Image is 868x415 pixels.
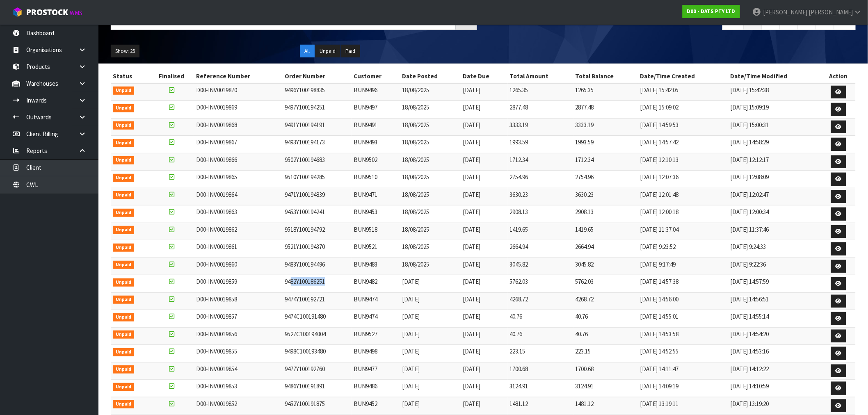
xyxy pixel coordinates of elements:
th: Customer [352,70,400,83]
th: Order Number [283,70,352,83]
button: Unpaid [315,45,340,58]
td: 9453Y100194241 [283,205,352,223]
td: 4268.72 [573,292,638,310]
td: BUN9510 [352,171,400,188]
small: WMS [70,9,82,17]
td: 3630.23 [573,188,638,205]
td: 3333.19 [508,118,573,136]
td: 1712.34 [573,153,638,171]
td: [DATE] 14:57:59 [728,275,821,293]
td: 40.76 [573,327,638,345]
td: [DATE] 15:09:02 [638,101,728,119]
th: Date Posted [400,70,461,83]
td: 1481.12 [508,397,573,415]
td: 3333.19 [573,118,638,136]
td: D00-INV0019858 [194,292,283,310]
td: [DATE] 14:53:16 [728,345,821,363]
td: [DATE] [400,362,461,380]
td: [DATE] [461,327,508,345]
th: Date Due [461,70,508,83]
td: [DATE] [400,292,461,310]
th: Date/Time Created [638,70,728,83]
td: 18/08/2025 [400,171,461,188]
td: [DATE] [400,327,461,345]
td: D00-INV0019855 [194,345,283,363]
td: [DATE] 14:09:19 [638,380,728,397]
td: [DATE] 11:37:46 [728,223,821,240]
span: Unpaid [113,331,134,339]
td: 9477Y100192760 [283,362,352,380]
td: BUN9483 [352,258,400,275]
td: 9493Y100194173 [283,136,352,153]
td: [DATE] [461,101,508,119]
td: 18/08/2025 [400,136,461,153]
td: BUN9491 [352,118,400,136]
td: [DATE] 9:17:49 [638,258,728,275]
td: 2754.96 [573,171,638,188]
td: D00-INV0019856 [194,327,283,345]
td: 2908.13 [508,205,573,223]
a: D00 - DATS PTY LTD [683,5,740,18]
td: D00-INV0019870 [194,83,283,101]
td: [DATE] 9:24:33 [728,240,821,258]
td: D00-INV0019861 [194,240,283,258]
span: Unpaid [113,278,134,287]
span: Unpaid [113,139,134,147]
td: 18/08/2025 [400,258,461,275]
td: [DATE] 14:57:42 [638,136,728,153]
td: [DATE] 14:59:53 [638,118,728,136]
td: D00-INV0019864 [194,188,283,205]
th: Total Balance [573,70,638,83]
td: [DATE] 12:10:13 [638,153,728,171]
td: 2877.48 [508,101,573,119]
td: 9521Y100194370 [283,240,352,258]
td: [DATE] 12:01:48 [638,188,728,205]
td: BUN9518 [352,223,400,240]
td: D00-INV0019854 [194,362,283,380]
td: 9486Y100191891 [283,380,352,397]
td: [DATE] [461,345,508,363]
td: [DATE] [461,258,508,275]
span: Unpaid [113,365,134,374]
td: 3045.82 [508,258,573,275]
td: [DATE] 14:55:01 [638,310,728,328]
span: [PERSON_NAME] [763,8,807,16]
td: [DATE] 12:07:36 [638,171,728,188]
td: 1419.65 [573,223,638,240]
td: BUN9477 [352,362,400,380]
td: [DATE] 14:56:00 [638,292,728,310]
td: 9497Y100194251 [283,101,352,119]
span: Unpaid [113,191,134,199]
td: 2664.94 [573,240,638,258]
td: 1712.34 [508,153,573,171]
td: 40.76 [508,327,573,345]
td: 9498C100193480 [283,345,352,363]
td: [DATE] 14:54:20 [728,327,821,345]
td: 223.15 [573,345,638,363]
td: [DATE] [461,275,508,293]
td: [DATE] 14:53:58 [638,327,728,345]
th: Reference Number [194,70,283,83]
td: [DATE] 15:42:05 [638,83,728,101]
td: 9452Y100191875 [283,397,352,415]
td: D00-INV0019857 [194,310,283,328]
td: 18/08/2025 [400,83,461,101]
td: 1700.68 [573,362,638,380]
td: 1265.35 [573,83,638,101]
td: 3630.23 [508,188,573,205]
td: 4268.72 [508,292,573,310]
span: Unpaid [113,261,134,269]
td: [DATE] [400,275,461,293]
td: 5762.03 [508,275,573,293]
td: [DATE] 14:12:22 [728,362,821,380]
td: 1419.65 [508,223,573,240]
td: [DATE] [461,310,508,328]
span: Unpaid [113,174,134,182]
td: BUN9474 [352,292,400,310]
td: 3045.82 [573,258,638,275]
td: [DATE] 14:52:55 [638,345,728,363]
td: 40.76 [508,310,573,328]
td: [DATE] 14:11:47 [638,362,728,380]
td: [DATE] 12:00:34 [728,205,821,223]
span: Unpaid [113,104,134,112]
